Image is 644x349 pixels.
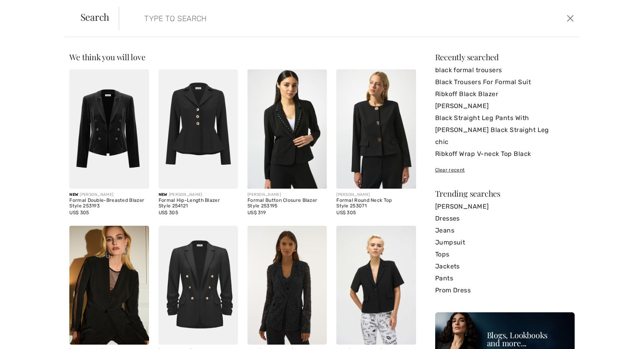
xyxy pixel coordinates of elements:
[247,198,327,209] div: Formal Button Closure Blazer Style 253195
[435,201,575,213] a: [PERSON_NAME]
[69,226,149,345] img: Formal Blazer with Pockets Style 253741. Black
[435,189,575,197] div: Trending searches
[69,210,89,215] span: US$ 305
[336,210,356,215] span: US$ 305
[435,100,575,112] a: [PERSON_NAME]
[435,225,575,237] a: Jeans
[80,12,110,22] span: Search
[435,112,575,124] a: Black Straight Leg Pants With
[247,69,327,189] img: Formal Button Closure Blazer Style 253195. Black
[336,198,416,209] div: Formal Round Neck Top Style 253071
[435,88,575,100] a: Ribkoff Black Blazer
[435,284,575,296] a: Prom Dress
[69,69,149,189] img: Formal Double-Breasted Blazer Style 253193. Black
[247,210,266,215] span: US$ 319
[159,226,238,345] img: Formal Double-Breasted Blazer Style 253034. Black
[435,76,575,88] a: Black Trousers For Formal Suit
[435,272,575,284] a: Pants
[435,148,575,160] a: Ribkoff Wrap V-neck Top Black
[159,198,238,209] div: Formal Hip-Length Blazer Style 254121
[435,53,575,61] div: Recently searched
[435,124,575,136] a: [PERSON_NAME] Black Straight Leg
[138,6,458,30] input: TYPE TO SEARCH
[247,226,327,345] img: Floral Lace Button Blazer Style 251726. Black
[435,136,575,148] a: chic
[159,69,238,189] img: Formal Hip-Length Blazer Style 254121. Black
[69,198,149,209] div: Formal Double-Breasted Blazer Style 253193
[336,69,416,189] img: Formal Round Neck Top Style 253071. Black
[247,192,327,198] div: [PERSON_NAME]
[159,210,178,215] span: US$ 305
[435,64,575,76] a: black formal trousers
[487,331,571,347] div: Blogs, Lookbooks and more...
[69,192,149,198] div: [PERSON_NAME]
[564,12,576,25] button: Close
[336,226,416,345] img: Formal Notched Lapel Blazer Style 252220. Black
[69,192,78,197] span: New
[435,260,575,272] a: Jackets
[159,192,167,197] span: New
[435,166,575,174] div: Clear recent
[69,51,145,62] span: We think you will love
[336,192,416,198] div: [PERSON_NAME]
[435,237,575,248] a: Jumpsuit
[435,248,575,260] a: Tops
[159,192,238,198] div: [PERSON_NAME]
[435,213,575,225] a: Dresses
[17,6,33,13] span: Help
